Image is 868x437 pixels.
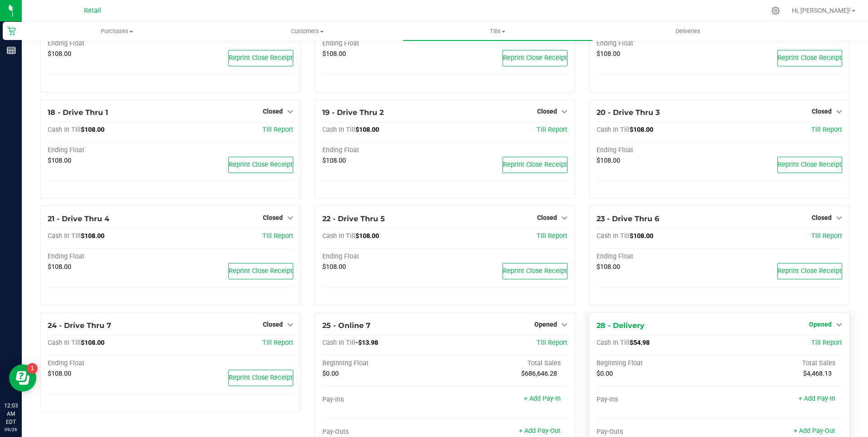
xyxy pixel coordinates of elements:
[809,321,832,328] span: Opened
[322,253,445,261] div: Ending Float
[519,427,561,435] a: + Add Pay-Out
[322,108,384,117] span: 19 - Drive Thru 2
[48,40,170,48] div: Ending Float
[720,359,842,367] div: Total Sales
[403,27,592,35] span: Tills
[597,108,660,117] span: 20 - Drive Thru 3
[537,339,567,347] a: Till Report
[503,267,567,275] span: Reprint Close Receipt
[593,22,783,41] a: Deliveries
[322,428,445,436] div: Pay-Outs
[778,267,842,275] span: Reprint Close Receipt
[537,214,557,221] span: Closed
[48,359,170,367] div: Ending Float
[322,126,355,134] span: Cash In Till
[4,426,18,433] p: 09/26
[81,232,104,240] span: $108.00
[445,359,567,367] div: Total Sales
[503,54,567,62] span: Reprint Close Receipt
[48,370,71,377] span: $108.00
[48,50,71,58] span: $108.00
[229,267,293,275] span: Reprint Close Receipt
[521,370,557,377] span: $686,646.28
[263,321,283,328] span: Closed
[597,339,630,347] span: Cash In Till
[355,339,378,347] span: -$13.98
[778,54,842,62] span: Reprint Close Receipt
[597,40,719,48] div: Ending Float
[229,54,293,62] span: Reprint Close Receipt
[537,232,567,240] a: Till Report
[777,157,842,173] button: Reprint Close Receipt
[597,359,719,367] div: Beginning Float
[630,232,653,240] span: $108.00
[537,108,557,115] span: Closed
[794,427,835,435] a: + Add Pay-Out
[262,339,293,347] a: Till Report
[503,161,567,169] span: Reprint Close Receipt
[597,146,719,154] div: Ending Float
[228,370,293,386] button: Reprint Close Receipt
[48,253,170,261] div: Ending Float
[663,27,713,35] span: Deliveries
[22,22,212,41] a: Purchases
[81,339,104,347] span: $108.00
[778,161,842,169] span: Reprint Close Receipt
[263,108,283,115] span: Closed
[630,126,653,134] span: $108.00
[811,126,842,134] a: Till Report
[355,126,379,134] span: $108.00
[811,232,842,240] a: Till Report
[48,321,111,330] span: 24 - Drive Thru 7
[597,263,620,271] span: $108.00
[27,363,38,374] iframe: Resource center unread badge
[48,263,71,271] span: $108.00
[48,339,81,347] span: Cash In Till
[322,40,445,48] div: Ending Float
[597,232,630,240] span: Cash In Till
[799,395,835,402] a: + Add Pay-In
[22,27,212,35] span: Purchases
[777,263,842,279] button: Reprint Close Receipt
[228,157,293,173] button: Reprint Close Receipt
[503,263,567,279] button: Reprint Close Receipt
[9,364,36,392] iframe: Resource center
[84,7,101,15] span: Retail
[597,253,719,261] div: Ending Float
[537,126,567,134] span: Till Report
[770,6,781,15] div: Manage settings
[322,157,346,164] span: $108.00
[263,214,283,221] span: Closed
[812,108,832,115] span: Closed
[777,50,842,66] button: Reprint Close Receipt
[48,232,81,240] span: Cash In Till
[597,157,620,164] span: $108.00
[212,22,402,41] a: Customers
[48,146,170,154] div: Ending Float
[262,232,293,240] a: Till Report
[262,126,293,134] a: Till Report
[792,7,851,14] span: Hi, [PERSON_NAME]!
[229,374,293,382] span: Reprint Close Receipt
[534,321,557,328] span: Opened
[597,214,659,223] span: 23 - Drive Thru 6
[597,396,719,404] div: Pay-Ins
[229,161,293,169] span: Reprint Close Receipt
[322,396,445,404] div: Pay-Ins
[597,50,620,58] span: $108.00
[524,395,561,402] a: + Add Pay-In
[212,27,402,35] span: Customers
[812,214,832,221] span: Closed
[81,126,104,134] span: $108.00
[322,263,346,271] span: $108.00
[7,46,16,55] inline-svg: Reports
[228,263,293,279] button: Reprint Close Receipt
[48,157,71,164] span: $108.00
[811,339,842,347] a: Till Report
